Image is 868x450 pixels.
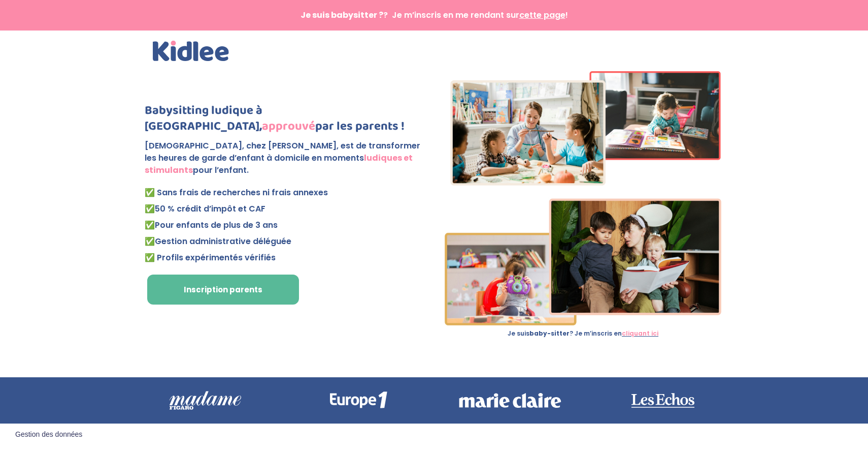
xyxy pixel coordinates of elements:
[145,103,425,139] h1: Babysitting ludique à [GEOGRAPHIC_DATA], par les parents !
[145,219,155,231] strong: ✅
[147,275,299,305] a: Inscription parents
[519,9,565,21] span: cette page
[622,329,658,338] a: cliquant ici
[153,41,229,61] img: Kidlee - Logo
[297,377,418,424] img: europe 1
[443,331,723,337] p: Je suis ? Je m’inscris en
[262,116,315,136] strong: approuvé
[145,235,291,247] span: ✅Gestion administrative déléguée
[145,203,155,215] strong: ✅
[145,252,276,263] span: ✅ Profils expérimentés vérifiés
[9,424,88,445] button: Gestion des données
[301,9,383,21] strong: Je suis babysitter ?
[529,329,570,338] strong: baby-sitter
[445,71,722,325] img: Imgs-2
[603,377,723,424] img: les echos
[145,152,413,176] strong: ludiques et stimulants
[145,203,278,231] span: 50 % crédit d’impôt et CAF Pour enfants de plus de 3 ans
[145,187,328,198] span: ✅ Sans frais de recherches ni frais annexes
[450,377,571,424] img: marie claire
[145,377,265,424] img: madame-figaro
[153,11,715,19] p: ? Je m’inscris en me rendant sur !
[145,140,425,185] p: [DEMOGRAPHIC_DATA], chez [PERSON_NAME], est de transformer les heures de garde d’enfant à domicil...
[15,430,82,439] span: Gestion des données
